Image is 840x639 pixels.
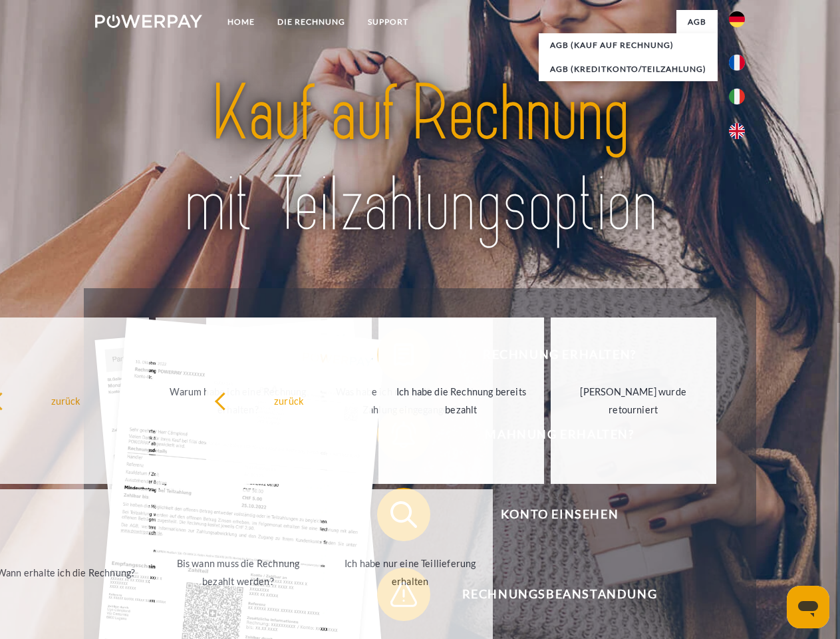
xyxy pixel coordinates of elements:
img: fr [729,55,745,71]
a: AGB (Kreditkonto/Teilzahlung) [539,57,718,81]
div: Ich habe die Rechnung bereits bezahlt [386,383,536,419]
img: it [729,89,745,105]
div: zurück [214,391,364,409]
span: Konto einsehen [396,488,722,541]
button: Konto einsehen [377,488,723,541]
a: AGB (Kauf auf Rechnung) [539,33,718,57]
img: en [729,123,745,139]
div: Bis wann muss die Rechnung bezahlt werden? [164,554,313,590]
div: Ich habe nur eine Teillieferung erhalten [335,554,485,590]
a: Home [216,10,266,34]
button: Rechnungsbeanstandung [377,568,723,621]
a: DIE RECHNUNG [266,10,356,34]
iframe: Schaltfläche zum Öffnen des Messaging-Fensters [787,586,829,628]
span: Rechnungsbeanstandung [396,568,722,621]
div: [PERSON_NAME] wurde retourniert [559,383,708,419]
img: de [729,11,745,27]
a: agb [676,10,718,34]
img: title-powerpay_de.svg [127,64,713,255]
div: Warum habe ich eine Rechnung erhalten? [164,383,313,419]
a: SUPPORT [356,10,420,34]
img: logo-powerpay-white.svg [95,15,202,28]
